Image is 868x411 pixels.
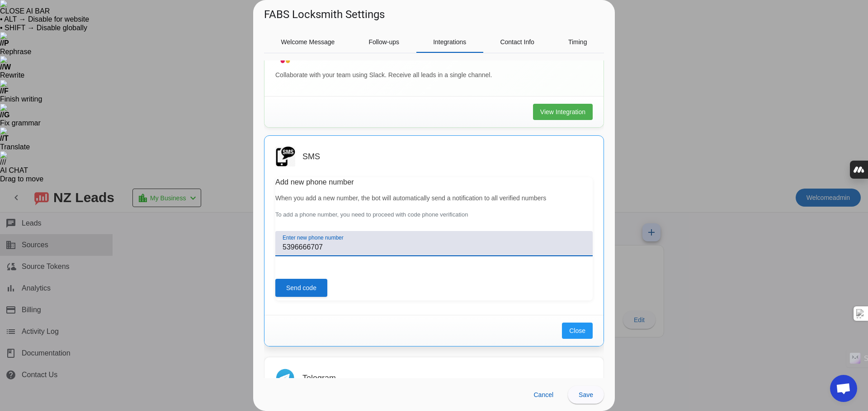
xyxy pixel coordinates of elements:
[562,323,593,339] button: Close
[275,368,295,388] img: Telegram
[286,283,316,292] span: Send code
[302,374,336,383] h3: Telegram
[569,326,585,335] span: Close
[526,386,561,404] button: Cancel
[275,194,593,203] p: When you add a new number, the bot will automatically send a notification to all verified numbers
[275,279,327,297] button: Send code
[275,210,593,219] small: To add a phone number, you need to proceed with code phone verification
[568,386,604,404] button: Save
[830,375,857,402] div: Open chat
[533,391,553,398] span: Cancel
[579,391,593,398] span: Save
[283,235,344,241] mat-label: Enter new phone number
